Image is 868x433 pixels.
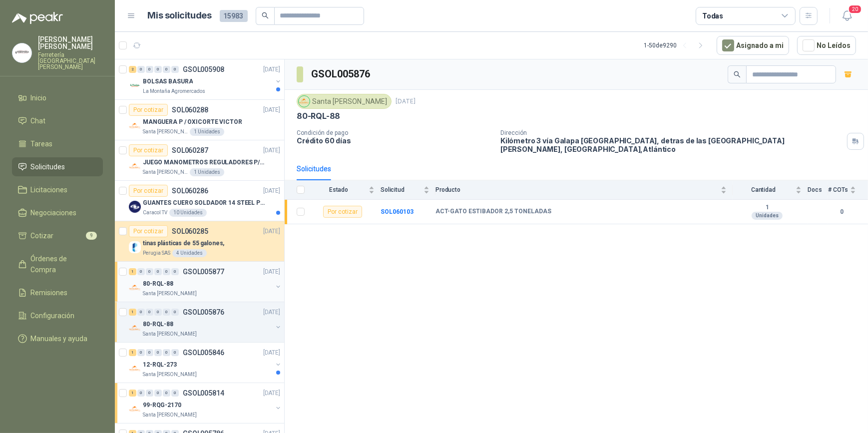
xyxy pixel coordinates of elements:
[137,268,145,275] div: 0
[263,308,280,317] p: [DATE]
[381,180,435,200] th: Solicitud
[115,100,284,140] a: Por cotizarSOL060288[DATE] Company LogoMANGUERA P / OXICORTE VICTORSanta [PERSON_NAME]1 Unidades
[143,209,167,217] p: Caracol TV
[129,268,136,275] div: 1
[717,36,789,55] button: Asignado a mi
[143,330,197,338] p: Santa [PERSON_NAME]
[163,390,170,397] div: 0
[38,36,103,50] p: [PERSON_NAME] [PERSON_NAME]
[154,309,162,316] div: 0
[163,66,170,73] div: 0
[12,329,103,348] a: Manuales y ayuda
[143,128,188,136] p: Santa [PERSON_NAME]
[129,363,141,375] img: Company Logo
[31,230,54,241] span: Cotizar
[12,157,103,176] a: Solicitudes
[154,66,162,73] div: 0
[129,266,282,298] a: 1 0 0 0 0 0 GSOL005877[DATE] Company Logo80-RQL-88Santa [PERSON_NAME]
[86,232,97,240] span: 9
[154,390,162,397] div: 0
[154,268,162,275] div: 0
[129,225,168,237] div: Por cotizar
[297,111,340,121] p: 80-RQL-88
[31,184,68,195] span: Licitaciones
[129,347,282,379] a: 1 0 0 0 0 0 GSOL005846[DATE] Company Logo12-RQL-273Santa [PERSON_NAME]
[263,146,280,155] p: [DATE]
[31,310,75,321] span: Configuración
[171,390,179,397] div: 0
[115,140,284,181] a: Por cotizarSOL060287[DATE] Company LogoJUEGO MANOMETROS REGULADORES P/OXIGENOSanta [PERSON_NAME]1...
[143,77,193,86] p: BOLSAS BASURA
[500,136,843,153] p: Kilómetro 3 vía Galapa [GEOGRAPHIC_DATA], detras de las [GEOGRAPHIC_DATA][PERSON_NAME], [GEOGRAPH...
[323,206,362,218] div: Por cotizar
[12,12,63,24] img: Logo peakr
[146,349,153,356] div: 0
[129,322,141,334] img: Company Logo
[848,4,862,14] span: 20
[129,120,141,132] img: Company Logo
[146,390,153,397] div: 0
[169,209,207,217] div: 10 Unidades
[129,349,136,356] div: 1
[143,371,197,379] p: Santa [PERSON_NAME]
[129,282,141,294] img: Company Logo
[137,309,145,316] div: 0
[838,7,856,25] button: 20
[129,144,168,156] div: Por cotizar
[129,390,136,397] div: 1
[31,138,53,149] span: Tareas
[143,279,173,289] p: 80-RQL-88
[31,115,46,126] span: Chat
[163,309,170,316] div: 0
[12,203,103,222] a: Negociaciones
[797,36,856,55] button: No Leídos
[500,129,843,136] p: Dirección
[644,37,709,53] div: 1 - 50 de 9290
[146,309,153,316] div: 0
[143,158,267,167] p: JUEGO MANOMETROS REGULADORES P/OXIGENO
[381,208,414,215] b: SOL060103
[31,92,47,103] span: Inicio
[143,168,188,176] p: Santa [PERSON_NAME]
[435,180,733,200] th: Producto
[435,186,719,193] span: Producto
[263,267,280,277] p: [DATE]
[12,111,103,130] a: Chat
[12,283,103,302] a: Remisiones
[263,65,280,74] p: [DATE]
[297,163,331,174] div: Solicitudes
[115,181,284,221] a: Por cotizarSOL060286[DATE] Company LogoGUANTES CUERO SOLDADOR 14 STEEL PRO SAFE(ADJUNTO FICHA TEC...
[381,186,422,193] span: Solicitud
[190,168,224,176] div: 1 Unidades
[31,161,65,172] span: Solicitudes
[190,128,224,136] div: 1 Unidades
[172,228,208,235] p: SOL060285
[143,411,197,419] p: Santa [PERSON_NAME]
[143,117,242,127] p: MANGUERA P / OXICORTE VICTOR
[143,249,170,257] p: Perugia SAS
[143,198,267,208] p: GUANTES CUERO SOLDADOR 14 STEEL PRO SAFE(ADJUNTO FICHA TECNIC)
[311,66,372,82] h3: GSOL005876
[171,309,179,316] div: 0
[143,401,181,410] p: 99-RQG-2170
[129,79,141,91] img: Company Logo
[171,66,179,73] div: 0
[129,63,282,95] a: 2 0 0 0 0 0 GSOL005908[DATE] Company LogoBOLSAS BASURALa Montaña Agromercados
[262,12,269,19] span: search
[148,8,212,23] h1: Mis solicitudes
[435,208,551,216] b: ACT-GATO ESTIBADOR 2,5 TONELADAS
[31,287,68,298] span: Remisiones
[146,268,153,275] div: 0
[12,88,103,107] a: Inicio
[183,349,224,356] p: GSOL005846
[129,403,141,415] img: Company Logo
[263,105,280,115] p: [DATE]
[31,207,77,218] span: Negociaciones
[129,104,168,116] div: Por cotizar
[171,349,179,356] div: 0
[143,290,197,298] p: Santa [PERSON_NAME]
[172,249,207,257] div: 4 Unidades
[828,207,856,217] b: 0
[172,106,208,113] p: SOL060288
[154,349,162,356] div: 0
